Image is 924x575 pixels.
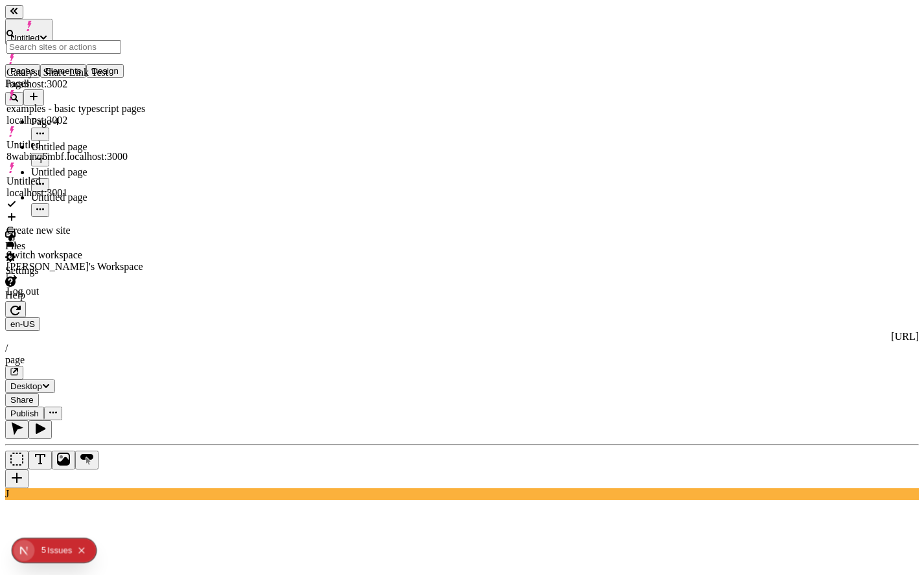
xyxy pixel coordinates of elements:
button: Publish [5,407,44,420]
div: Suggestions [6,54,145,297]
div: [URL] [5,331,919,343]
div: Pages [5,78,206,89]
div: Catalyst Share Link Test [6,67,145,78]
div: examples - basic typescript pages [6,103,145,115]
div: Settings [5,265,206,276]
span: Desktop [10,381,42,391]
div: localhost:3002 [6,78,145,90]
button: Image [52,451,75,469]
button: Text [29,451,52,469]
button: Share [5,393,39,407]
span: Share [10,395,34,405]
div: localhost:3001 [6,187,145,199]
div: / [5,343,919,354]
div: 8wabinq6mbf.localhost:3000 [6,151,145,163]
button: Box [5,451,29,469]
div: Create new site [6,225,145,236]
div: Switch workspace [6,249,145,261]
div: page [5,354,919,366]
button: Open locale picker [5,317,40,331]
button: Desktop [5,379,55,393]
span: en-US [10,319,35,329]
div: Files [5,240,206,252]
button: Pages [5,64,40,78]
div: Untitled [6,175,145,187]
div: Help [5,289,206,301]
button: Untitled [5,19,52,45]
div: localhost:3002 [6,115,145,126]
div: [PERSON_NAME]'s Workspace [6,261,145,273]
div: Log out [6,286,145,297]
div: Untitled [6,139,145,151]
div: J [5,488,919,500]
button: Button [75,451,98,469]
span: Publish [10,409,39,418]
